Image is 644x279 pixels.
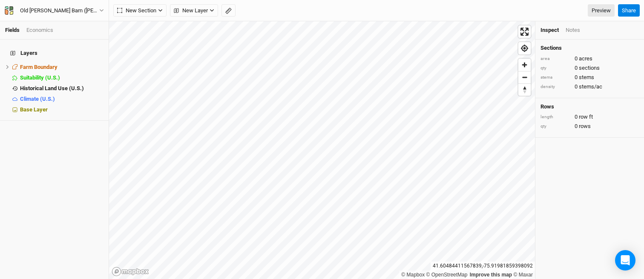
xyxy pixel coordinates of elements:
button: Reset bearing to north [518,83,531,96]
div: 0 [540,113,639,121]
span: rows [579,122,591,130]
div: length [540,114,570,120]
div: Open Intercom Messenger [615,250,635,270]
a: Fields [5,27,20,33]
span: Zoom out [518,71,531,83]
button: Zoom out [518,71,531,83]
div: Farm Boundary [20,64,103,71]
button: Old [PERSON_NAME] Barn ([PERSON_NAME]) [4,6,104,15]
h4: Rows [540,103,639,110]
button: Enter fullscreen [518,26,531,38]
span: Climate (U.S.) [20,96,55,102]
a: OpenStreetMap [426,272,468,278]
div: 0 [540,64,639,72]
a: Preview [588,4,615,17]
div: Old [PERSON_NAME] Barn ([PERSON_NAME]) [20,6,99,15]
span: sections [579,64,600,72]
span: row ft [579,113,593,121]
div: Inspect [540,26,559,34]
div: 41.60484411567839 , -75.91981859398092 [431,262,535,270]
canvas: Map [109,21,535,279]
a: Maxar [513,272,533,278]
button: Find my location [518,42,531,54]
div: Base Layer [20,106,103,113]
div: Economics [26,26,53,34]
button: New Section [113,4,167,17]
div: 0 [540,55,639,63]
div: density [540,84,570,90]
a: Mapbox logo [112,267,149,276]
span: New Section [117,6,156,15]
div: qty [540,123,570,130]
div: area [540,56,570,62]
span: Suitability (U.S.) [20,74,60,81]
span: acres [579,55,592,63]
div: Climate (U.S.) [20,96,103,102]
div: 0 [540,122,639,130]
div: Historical Land Use (U.S.) [20,85,103,92]
div: stems [540,74,570,81]
div: Old Carter Barn (Lewis) [20,6,99,15]
div: 0 [540,83,639,91]
span: Historical Land Use (U.S.) [20,85,84,91]
span: Farm Boundary [20,64,57,70]
span: stems/ac [579,83,602,91]
div: Suitability (U.S.) [20,74,103,81]
span: New Layer [174,6,208,15]
h4: Sections [540,45,639,51]
button: Share [618,4,640,17]
div: qty [540,65,570,71]
button: Zoom in [518,59,531,71]
a: Mapbox [401,272,425,278]
h4: Layers [5,45,103,62]
button: New Layer [170,4,218,17]
span: Base Layer [20,106,48,113]
button: Shortcut: M [221,4,236,17]
span: stems [579,74,594,81]
a: Improve this map [470,272,512,278]
div: Notes [566,26,580,34]
div: 0 [540,74,639,81]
